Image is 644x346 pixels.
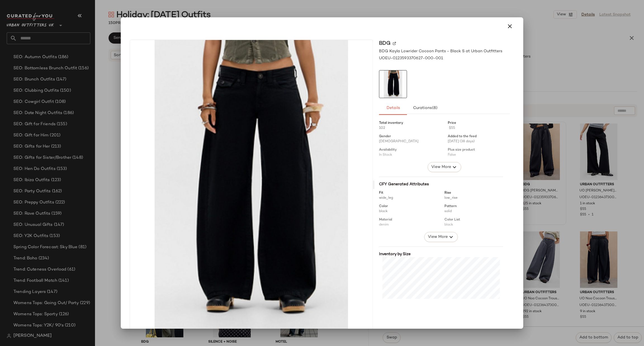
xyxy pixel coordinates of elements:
span: Curations [413,106,438,110]
span: BDG Kayla Lowrider Cocoon Pants - Black S at Urban Outfitters [379,48,502,54]
div: CFY Generated Attributes [379,181,503,187]
img: 0123593370627_001_a2 [130,40,373,330]
span: View More [428,234,448,240]
button: View More [424,232,458,242]
span: (8) [432,106,437,110]
span: View More [431,164,451,170]
span: UOEU-0123593370627-000-001 [379,55,443,61]
button: View More [428,162,461,172]
img: svg%3e [393,42,396,45]
div: Inventory by Size [379,251,503,257]
img: 0123593370627_001_a2 [379,70,407,98]
span: Details [386,106,400,110]
span: BDG [379,40,390,47]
